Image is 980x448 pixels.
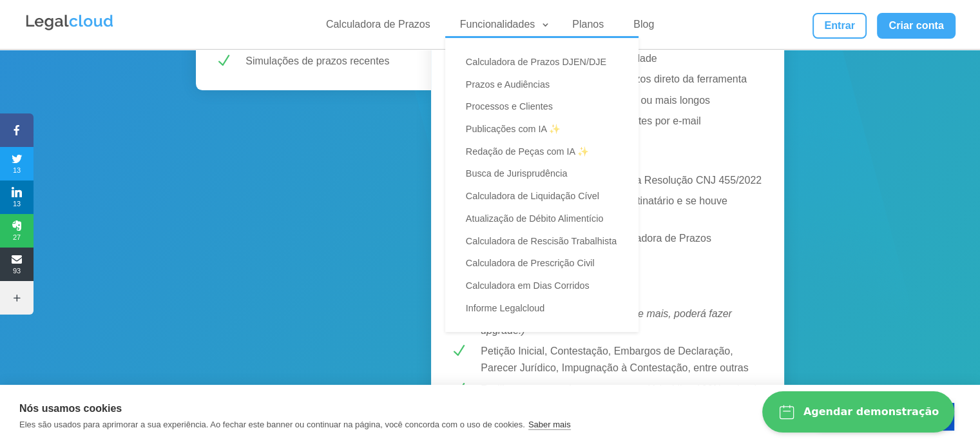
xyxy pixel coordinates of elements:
[564,18,611,37] a: Planos
[458,252,639,275] a: Calculadora de Prescrição Civil
[812,13,867,39] a: Entrar
[458,118,639,141] a: Publicações com IA ✨
[626,18,662,37] a: Blog
[458,297,639,320] a: Informe Legalcloud
[481,381,765,414] p: Redija peças em minutos, com uma IA jurídica 100% treinada em legislação, jurisprudência e doutri...
[877,13,956,39] a: Criar conta
[245,53,412,70] p: Simulações de prazos recentes
[19,420,525,429] p: Eles são usados para aprimorar a sua experiência. Ao fechar este banner ou continuar na página, v...
[481,308,732,336] em: (se precisar de mais, poderá fazer upgrade!)
[452,18,551,37] a: Funcionalidades
[481,343,765,376] p: Petição Inicial, Contestação, Embargos de Declaração, Parecer Jurídico, Impugnação à Contestação,...
[458,275,639,297] a: Calculadora em Dias Corridos
[458,185,639,208] a: Calculadora de Liquidação Cível
[24,13,115,32] img: Legalcloud Logo
[318,18,438,37] a: Calculadora de Prazos
[458,208,639,230] a: Atualização de Débito Alimentício
[458,230,639,253] a: Calculadora de Rescisão Trabalhista
[458,95,639,118] a: Processos e Clientes
[24,23,115,34] a: Logo da Legalcloud
[458,51,639,73] a: Calculadora de Prazos DJEN/DJE
[458,141,639,163] a: Redação de Peças com IA ✨
[450,381,466,397] span: N
[450,343,466,359] span: N
[215,53,231,69] span: N
[528,420,571,430] a: Saber mais
[458,73,639,96] a: Prazos e Audiências
[19,403,122,414] strong: Nós usamos cookies
[458,162,639,185] a: Busca de Jurisprudência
